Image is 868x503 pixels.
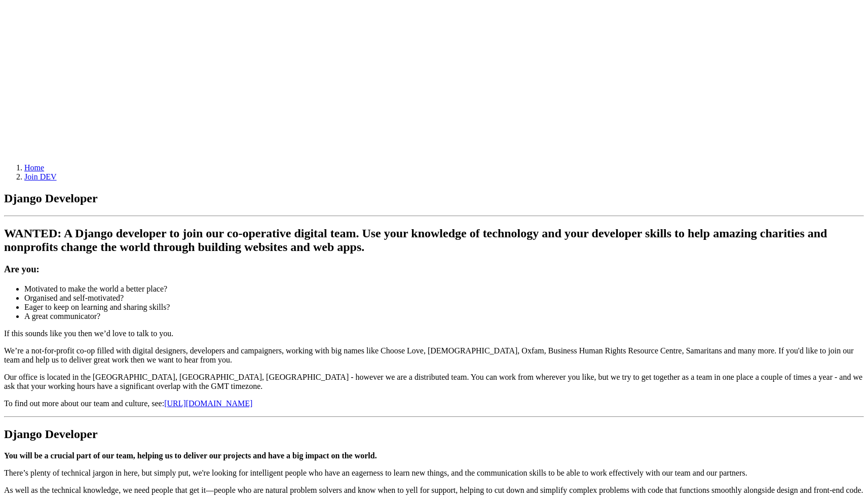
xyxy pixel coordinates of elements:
[24,172,57,181] a: Join DEV
[4,373,864,391] p: Our office is located in the [GEOGRAPHIC_DATA], [GEOGRAPHIC_DATA], [GEOGRAPHIC_DATA] - however we...
[4,399,864,408] p: To find out more about our team and culture, see:
[164,399,252,408] a: [URL][DOMAIN_NAME]
[4,227,864,254] h2: WANTED: A Django developer to join our co-operative digital team. Use your knowledge of technolog...
[24,303,864,312] li: Eager to keep on learning and sharing skills?
[4,486,864,495] p: As well as the technical knowledge, we need people that get it—people who are natural problem sol...
[4,264,864,275] h3: Are you:
[24,294,864,303] li: Organised and self-motivated?
[4,469,864,478] p: There’s plenty of technical jargon in here, but simply put, we're looking for intelligent people ...
[4,346,864,365] p: We’re a not-for-profit co-op filled with digital designers, developers and campaigners, working w...
[24,312,864,321] li: A great communicator?
[24,284,864,294] li: Motivated to make the world a better place?
[4,329,864,338] p: If this sounds like you then we’d love to talk to you.
[4,451,377,460] b: You will be a crucial part of our team, helping us to deliver our projects and have a big impact ...
[4,427,98,441] b: Django Developer
[4,192,864,205] h1: Django Developer
[24,163,44,172] a: Home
